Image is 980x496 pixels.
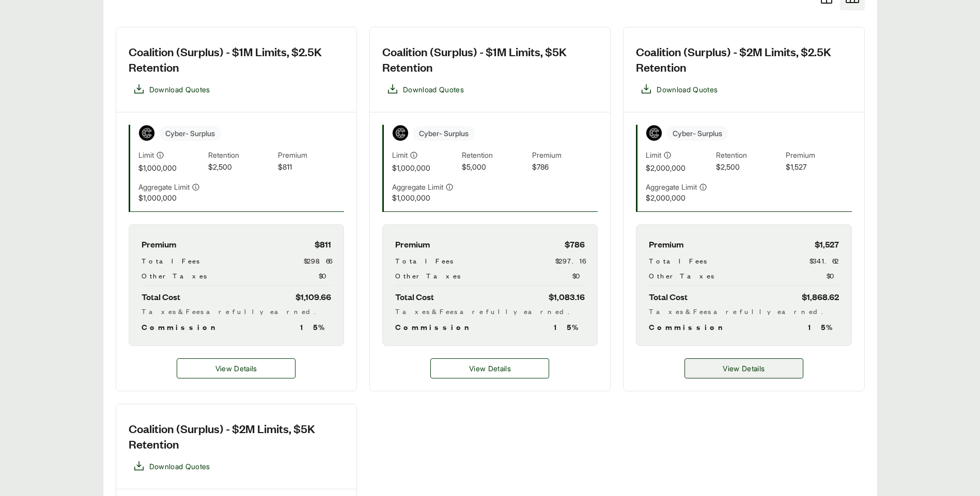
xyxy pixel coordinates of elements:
[315,237,331,251] span: $811
[395,270,460,281] span: Other Taxes
[142,290,180,304] span: Total Cost
[786,150,851,161] span: Premium
[149,461,210,472] span: Download Quotes
[555,255,585,266] span: $297.16
[177,358,295,378] a: Coalition (Surplus) - $1M Limits, $2.5K Retention details
[413,126,475,141] span: Cyber - Surplus
[208,161,274,173] span: $2,500
[430,358,549,378] a: Coalition (Surplus) - $1M Limits, $5K Retention details
[649,255,707,266] span: Total Fees
[636,44,851,75] h3: Coalition (Surplus) - $2M Limits, $2.5K Retention
[462,161,527,173] span: $5,000
[646,192,711,203] span: $2,000,000
[636,79,722,100] button: Download Quotes
[685,358,803,378] button: View Details
[392,192,458,203] span: $1,000,000
[395,290,434,304] span: Total Cost
[786,161,851,173] span: $1,527
[278,161,344,173] span: $811
[215,363,257,374] span: View Details
[716,161,782,173] span: $2,500
[304,255,331,266] span: $298.66
[808,321,839,333] span: 15 %
[657,84,718,95] span: Download Quotes
[142,321,220,333] span: Commission
[802,290,839,304] span: $1,868.62
[382,79,468,100] button: Download Quotes
[139,125,154,141] img: Coalition
[565,237,585,251] span: $786
[319,270,331,281] span: $0
[300,321,331,333] span: 15 %
[646,125,662,141] img: Coalition
[395,237,430,251] span: Premium
[395,255,453,266] span: Total Fees
[392,162,458,173] span: $1,000,000
[430,358,549,378] button: View Details
[392,150,408,160] span: Limit
[554,321,585,333] span: 15 %
[208,150,274,161] span: Retention
[295,290,331,304] span: $1,109.66
[649,237,683,251] span: Premium
[685,358,803,378] a: Coalition (Surplus) - $2M Limits, $2.5K Retention details
[723,363,765,374] span: View Details
[382,44,598,75] h3: Coalition (Surplus) - $1M Limits, $5K Retention
[649,290,688,304] span: Total Cost
[649,270,714,281] span: Other Taxes
[462,150,527,161] span: Retention
[138,162,204,173] span: $1,000,000
[159,126,221,141] span: Cyber - Surplus
[392,181,443,192] span: Aggregate Limit
[129,44,344,75] h3: Coalition (Surplus) - $1M Limits, $2.5K Retention
[646,181,697,192] span: Aggregate Limit
[810,255,839,266] span: $341.62
[649,321,727,333] span: Commission
[532,150,598,161] span: Premium
[278,150,344,161] span: Premium
[129,456,214,476] button: Download Quotes
[149,84,210,95] span: Download Quotes
[395,306,585,317] div: Taxes & Fees are fully earned.
[532,161,598,173] span: $786
[142,237,176,251] span: Premium
[716,150,782,161] span: Retention
[649,306,838,317] div: Taxes & Fees are fully earned.
[393,125,408,141] img: Coalition
[142,270,207,281] span: Other Taxes
[646,162,711,173] span: $2,000,000
[395,321,474,333] span: Commission
[129,421,344,452] h3: Coalition (Surplus) - $2M Limits, $5K Retention
[469,363,511,374] span: View Details
[138,181,190,192] span: Aggregate Limit
[177,358,295,378] button: View Details
[815,237,839,251] span: $1,527
[138,150,154,160] span: Limit
[646,150,661,160] span: Limit
[666,126,728,141] span: Cyber - Surplus
[572,270,585,281] span: $0
[403,84,464,95] span: Download Quotes
[827,270,839,281] span: $0
[129,79,214,100] button: Download Quotes
[138,192,204,203] span: $1,000,000
[142,255,199,266] span: Total Fees
[549,290,585,304] span: $1,083.16
[142,306,331,317] div: Taxes & Fees are fully earned.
